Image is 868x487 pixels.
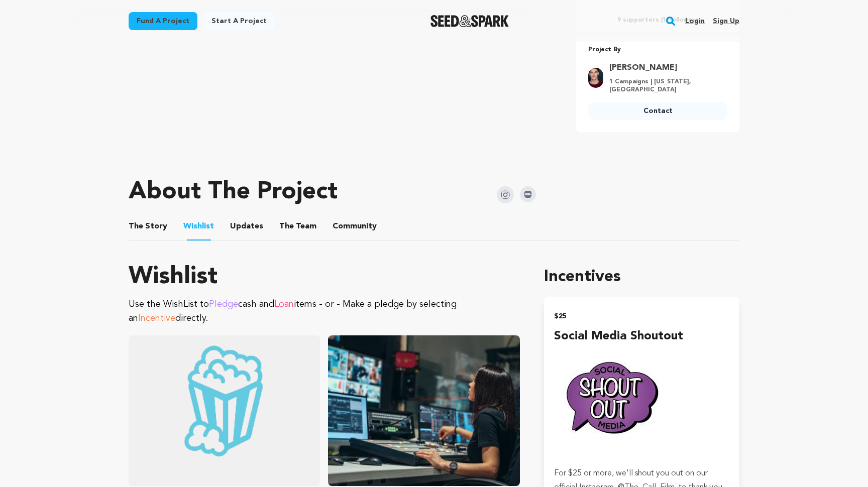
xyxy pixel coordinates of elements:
h1: Incentives [544,265,739,289]
a: Contact [588,102,727,120]
span: Wishlist [183,220,214,232]
p: Project By [588,44,727,56]
a: Seed&Spark Homepage [430,15,509,27]
span: The [279,220,294,232]
a: Fund a project [129,12,197,30]
img: 45247138f0950c60.jpg [588,68,603,88]
img: Seed&Spark Instagram Icon [497,186,514,203]
a: Login [685,13,705,29]
a: Goto Kyle Dalsimer profile [609,62,721,74]
span: The [129,220,143,232]
h1: About The Project [129,180,338,204]
span: Updates [230,220,263,232]
h2: $25 [554,309,729,323]
p: Use the WishList to cash and items - or - Make a pledge by selecting an directly. [129,297,520,325]
span: Incentive [138,314,175,323]
a: Sign up [713,13,739,29]
span: Loan [274,300,294,309]
span: Team [279,220,316,232]
span: Community [333,220,377,232]
span: Pledge [209,300,238,309]
h1: Wishlist [129,265,520,289]
span: Story [129,220,167,232]
h4: Social Media Shoutout [554,327,729,345]
img: Seed&Spark Logo Dark Mode [430,15,509,27]
a: Start a project [203,12,275,30]
img: Seed&Spark IMDB Icon [520,186,536,202]
p: 1 Campaigns | [US_STATE], [GEOGRAPHIC_DATA] [609,78,721,94]
img: incentive [554,345,667,458]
